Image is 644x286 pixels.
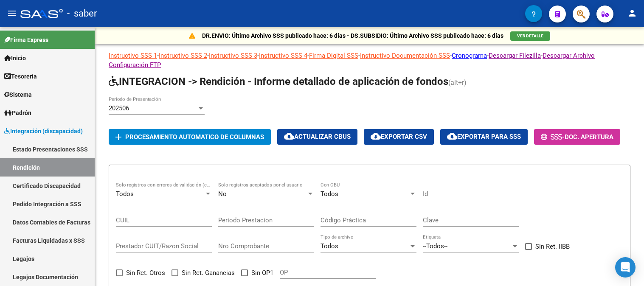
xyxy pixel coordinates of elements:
span: No [218,190,227,198]
span: Padrón [4,108,31,118]
a: Descargar Filezilla [489,52,541,59]
span: Integración (discapacidad) [4,126,83,136]
span: Sistema [4,90,32,99]
a: Instructivo SSS 2 [159,52,207,59]
a: Instructivo SSS 4 [259,52,307,59]
span: --Todos-- [423,242,447,250]
a: Instructivo Documentación SSS [360,52,450,59]
span: Actualizar CBUs [284,133,351,140]
mat-icon: add [113,132,124,142]
span: Firma Express [4,35,48,45]
button: Actualizar CBUs [277,129,357,145]
span: Todos [116,190,134,198]
span: 202506 [109,104,129,112]
button: VER DETALLE [510,31,550,41]
span: INTEGRACION -> Rendición - Informe detallado de aplicación de fondos [109,76,448,87]
a: Cronograma [452,52,487,59]
button: -Doc. Apertura [534,129,620,145]
a: Instructivo SSS 1 [109,52,157,59]
a: Firma Digital SSS [309,52,358,59]
span: Doc. Apertura [565,133,613,141]
a: Instructivo SSS 3 [209,52,257,59]
span: Procesamiento automatico de columnas [125,133,264,141]
span: Sin OP1 [251,268,273,278]
mat-icon: menu [7,8,17,18]
span: Sin Ret. Ganancias [182,268,235,278]
p: DR.ENVIO: Último Archivo SSS publicado hace: 6 días - DS.SUBSIDIO: Último Archivo SSS publicado h... [202,31,503,40]
button: Exportar para SSS [440,129,528,145]
mat-icon: cloud_download [447,131,457,141]
span: (alt+r) [448,79,467,87]
span: Inicio [4,53,26,63]
mat-icon: person [627,8,637,18]
span: Sin Ret. Otros [126,268,165,278]
mat-icon: cloud_download [284,131,294,141]
span: VER DETALLE [517,34,543,38]
span: Exportar CSV [371,133,427,140]
span: Exportar para SSS [447,133,521,140]
div: Open Intercom Messenger [615,257,636,278]
span: Sin Ret. IIBB [535,241,570,252]
button: Exportar CSV [364,129,434,145]
p: - - - - - - - - [109,51,630,70]
span: Tesorería [4,72,37,81]
mat-icon: cloud_download [371,131,381,141]
button: Procesamiento automatico de columnas [109,129,271,145]
span: Todos [321,242,338,250]
span: - [541,133,565,141]
span: - saber [67,4,97,23]
span: Todos [321,190,338,198]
